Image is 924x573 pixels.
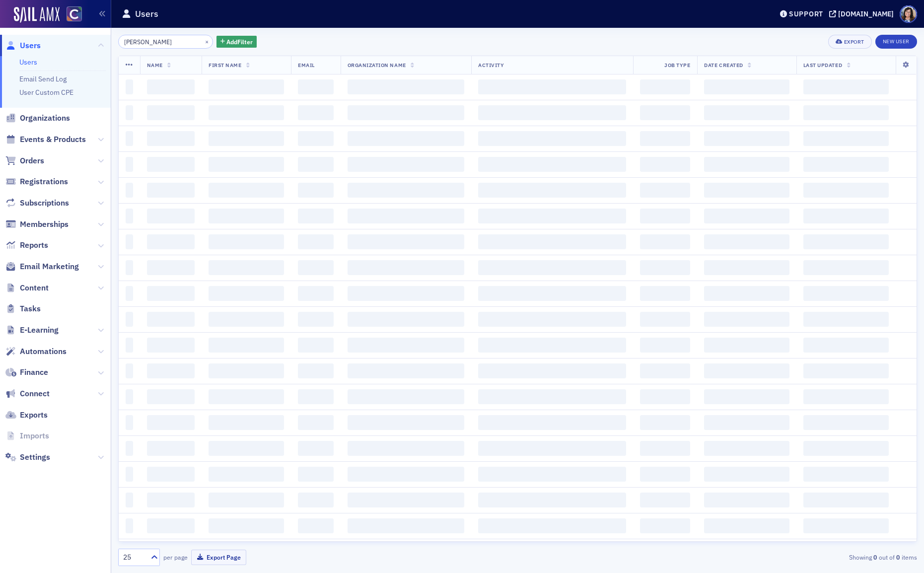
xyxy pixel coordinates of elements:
a: Organizations [5,113,70,124]
span: ‌ [209,518,284,533]
span: ‌ [126,286,133,301]
a: Email Send Log [19,74,67,83]
span: ‌ [348,415,464,430]
span: ‌ [298,157,334,172]
span: Reports [20,240,48,251]
span: ‌ [126,105,133,120]
span: ‌ [209,415,284,430]
span: ‌ [803,312,889,327]
span: ‌ [126,131,133,146]
span: ‌ [147,183,195,198]
span: ‌ [126,183,133,198]
span: ‌ [704,415,789,430]
span: Activity [478,62,504,69]
span: ‌ [803,131,889,146]
span: ‌ [348,363,464,378]
span: Connect [20,388,50,399]
span: ‌ [478,157,626,172]
span: ‌ [640,209,691,223]
a: Email Marketing [5,261,79,272]
span: ‌ [147,260,195,275]
span: ‌ [209,389,284,404]
span: ‌ [640,493,691,507]
span: ‌ [640,363,691,378]
span: Settings [20,452,50,463]
span: ‌ [209,131,284,146]
span: ‌ [298,260,334,275]
span: ‌ [704,441,789,456]
span: Imports [20,430,49,441]
span: ‌ [640,79,691,94]
span: ‌ [126,157,133,172]
span: ‌ [348,131,464,146]
a: Registrations [5,176,68,187]
span: ‌ [126,338,133,353]
span: ‌ [209,105,284,120]
span: ‌ [209,493,284,507]
span: ‌ [209,209,284,223]
span: ‌ [348,79,464,94]
span: ‌ [147,157,195,172]
span: ‌ [348,467,464,482]
span: ‌ [147,415,195,430]
a: Exports [5,410,48,421]
span: ‌ [348,234,464,249]
span: ‌ [478,234,626,249]
span: ‌ [209,363,284,378]
span: ‌ [126,209,133,223]
span: ‌ [126,493,133,507]
span: ‌ [640,131,691,146]
span: ‌ [126,260,133,275]
span: ‌ [478,183,626,198]
span: ‌ [478,338,626,353]
span: ‌ [348,157,464,172]
span: ‌ [147,441,195,456]
span: ‌ [126,312,133,327]
div: [DOMAIN_NAME] [838,9,894,18]
span: ‌ [478,363,626,378]
span: Users [20,40,41,51]
span: ‌ [640,183,691,198]
span: ‌ [478,286,626,301]
span: ‌ [704,389,789,404]
span: ‌ [348,183,464,198]
span: ‌ [126,79,133,94]
span: ‌ [348,312,464,327]
span: ‌ [147,286,195,301]
img: SailAMX [14,7,60,23]
span: ‌ [209,234,284,249]
span: ‌ [704,157,789,172]
span: ‌ [640,441,691,456]
span: ‌ [803,234,889,249]
a: New User [875,35,917,49]
span: ‌ [147,493,195,507]
a: Tasks [5,303,41,314]
span: ‌ [803,493,889,507]
a: View Homepage [60,6,82,23]
span: ‌ [803,363,889,378]
a: Automations [5,346,67,357]
span: ‌ [126,234,133,249]
a: Orders [5,155,44,166]
span: ‌ [209,260,284,275]
span: ‌ [704,183,789,198]
span: ‌ [147,363,195,378]
span: Orders [20,155,44,166]
span: ‌ [803,260,889,275]
span: Subscriptions [20,198,69,209]
span: ‌ [704,493,789,507]
span: ‌ [126,467,133,482]
span: ‌ [209,286,284,301]
span: ‌ [704,338,789,353]
span: ‌ [209,441,284,456]
span: ‌ [640,260,691,275]
span: ‌ [640,415,691,430]
span: ‌ [298,131,334,146]
span: Exports [20,410,48,421]
span: ‌ [478,312,626,327]
span: ‌ [803,441,889,456]
span: Automations [20,346,67,357]
span: ‌ [209,338,284,353]
img: SailAMX [67,6,82,22]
